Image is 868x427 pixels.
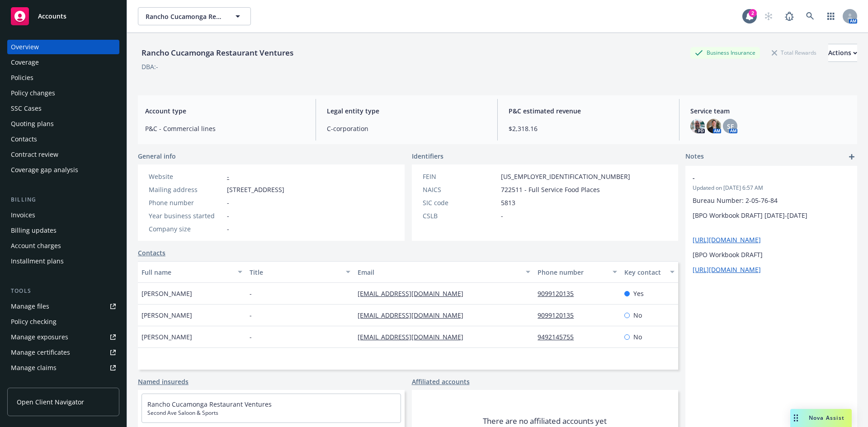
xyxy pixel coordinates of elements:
[149,172,223,181] div: Website
[142,267,232,277] div: Full name
[7,163,119,177] a: Coverage gap analysis
[7,286,119,296] div: Tools
[7,376,119,390] a: Manage BORs
[227,198,229,207] span: -
[767,47,821,58] div: Total Rewards
[624,267,665,277] div: Key contact
[501,198,515,207] span: 5813
[358,267,520,277] div: Email
[538,267,607,277] div: Phone number
[11,254,64,268] div: Installment plans
[358,289,471,298] a: [EMAIL_ADDRESS][DOMAIN_NAME]
[423,185,497,194] div: NAICS
[7,239,119,253] a: Account charges
[749,9,757,17] div: 2
[7,55,119,70] a: Coverage
[690,47,760,58] div: Business Insurance
[11,376,53,390] div: Manage BORs
[250,267,340,277] div: Title
[149,224,223,234] div: Company size
[423,198,497,207] div: SIC code
[809,414,844,422] span: Nova Assist
[145,106,305,116] span: Account type
[11,117,54,131] div: Quoting plans
[138,261,246,283] button: Full name
[142,332,192,342] span: [PERSON_NAME]
[227,224,229,234] span: -
[250,332,252,342] span: -
[7,345,119,360] a: Manage certificates
[483,416,607,427] span: There are no affiliated accounts yet
[693,173,826,183] span: -
[138,47,297,59] div: Rancho Cucamonga Restaurant Ventures
[7,195,119,204] div: Billing
[693,184,850,192] span: Updated on [DATE] 6:57 AM
[11,361,57,375] div: Manage claims
[534,261,620,283] button: Phone number
[327,124,486,133] span: C-corporation
[145,124,305,133] span: P&C - Commercial lines
[7,86,119,100] a: Policy changes
[846,151,857,162] a: add
[693,211,850,220] p: [BPO Workbook DRAFT] [DATE]-[DATE]
[11,70,33,85] div: Policies
[250,310,252,320] span: -
[142,289,192,298] span: [PERSON_NAME]
[17,397,84,407] span: Open Client Navigator
[327,106,486,116] span: Legal entity type
[11,101,42,116] div: SSC Cases
[11,163,78,177] div: Coverage gap analysis
[621,261,678,283] button: Key contact
[759,7,778,25] a: Start snowing
[423,211,497,221] div: CSLB
[11,299,49,314] div: Manage files
[11,147,58,162] div: Contract review
[11,330,68,344] div: Manage exposures
[11,55,39,70] div: Coverage
[538,289,581,298] a: 9099120135
[149,185,223,194] div: Mailing address
[358,333,471,341] a: [EMAIL_ADDRESS][DOMAIN_NAME]
[412,377,470,386] a: Affiliated accounts
[149,198,223,207] div: Phone number
[147,400,272,408] a: Rancho Cucamonga Restaurant Ventures
[138,151,176,161] span: General info
[7,132,119,146] a: Contacts
[690,106,850,116] span: Service team
[693,250,850,259] p: [BPO Workbook DRAFT]
[142,310,192,320] span: [PERSON_NAME]
[7,147,119,162] a: Contract review
[138,377,189,386] a: Named insureds
[358,311,471,319] a: [EMAIL_ADDRESS][DOMAIN_NAME]
[146,12,224,21] span: Rancho Cucamonga Restaurant Ventures
[707,119,721,133] img: photo
[250,289,252,298] span: -
[11,239,61,253] div: Account charges
[7,4,119,29] a: Accounts
[7,223,119,238] a: Billing updates
[690,119,705,133] img: photo
[538,333,581,341] a: 9492145755
[685,151,704,162] span: Notes
[7,330,119,344] a: Manage exposures
[685,166,857,282] div: -Updated on [DATE] 6:57 AMBureau Number: 2-05-76-84[BPO Workbook DRAFT] [DATE]-[DATE] [URL][DOMAI...
[412,151,443,161] span: Identifiers
[11,132,37,146] div: Contacts
[7,101,119,116] a: SSC Cases
[828,44,857,61] div: Actions
[780,7,798,25] a: Report a Bug
[11,40,39,54] div: Overview
[501,185,600,194] span: 722511 - Full Service Food Places
[142,62,158,71] div: DBA: -
[7,299,119,314] a: Manage files
[138,248,165,258] a: Contacts
[7,117,119,131] a: Quoting plans
[822,7,840,25] a: Switch app
[633,310,642,320] span: No
[7,314,119,329] a: Policy checking
[501,172,630,181] span: [US_EMPLOYER_IDENTIFICATION_NUMBER]
[501,211,503,221] span: -
[538,311,581,319] a: 9099120135
[7,254,119,268] a: Installment plans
